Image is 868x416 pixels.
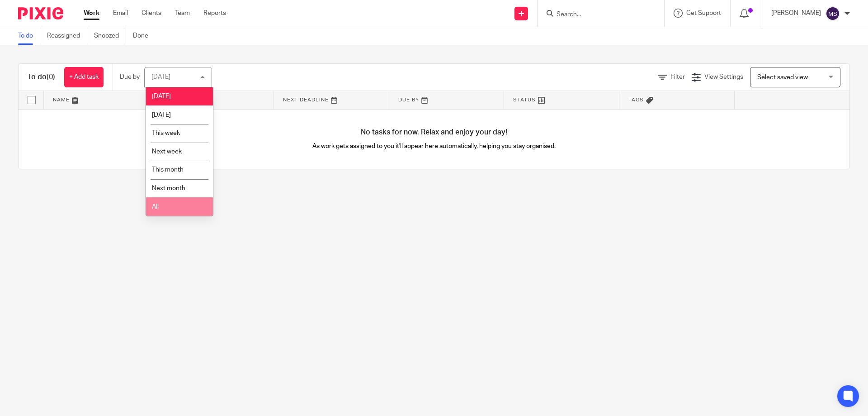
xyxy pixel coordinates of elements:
[47,27,87,45] a: Reassigned
[556,11,637,19] input: Search
[120,72,140,81] p: Due by
[18,27,40,45] a: To do
[771,9,821,18] p: [PERSON_NAME]
[152,130,180,136] span: This week
[18,7,63,19] img: Pixie
[28,72,55,82] h1: To do
[84,9,99,18] a: Work
[152,148,182,155] span: Next week
[226,142,642,151] p: As work gets assigned to you it'll appear here automatically, helping you stay organised.
[757,74,808,81] span: Select saved view
[19,128,849,137] h4: No tasks for now. Relax and enjoy your day!
[686,10,721,16] span: Get Support
[94,27,126,45] a: Snoozed
[152,204,159,210] span: All
[203,9,226,18] a: Reports
[152,93,171,100] span: [DATE]
[64,67,104,87] a: + Add task
[826,6,840,21] img: svg%3E
[704,74,743,80] span: View Settings
[142,9,161,18] a: Clients
[152,185,185,191] span: Next month
[175,9,190,18] a: Team
[47,73,55,81] span: (0)
[113,9,128,18] a: Email
[670,74,685,80] span: Filter
[151,74,170,80] div: [DATE]
[152,112,171,118] span: [DATE]
[628,97,644,102] span: Tags
[152,167,184,173] span: This month
[133,27,155,45] a: Done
